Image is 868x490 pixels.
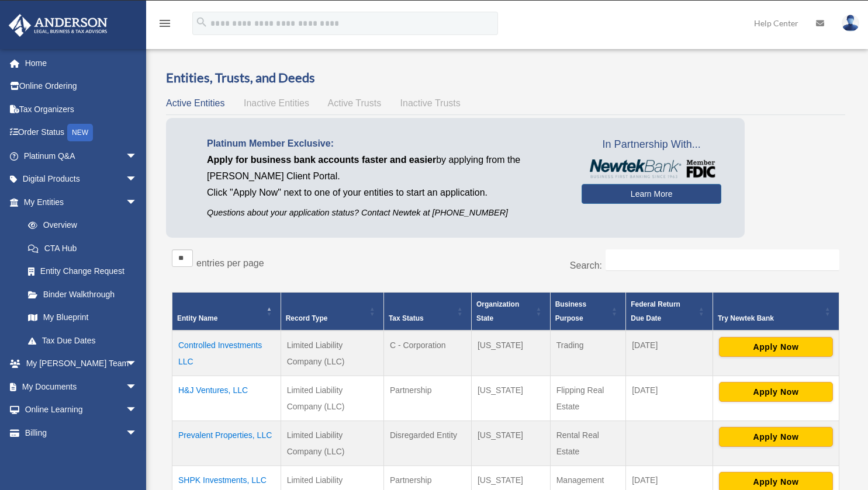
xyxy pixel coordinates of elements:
span: arrow_drop_down [126,375,149,399]
a: Platinum Q&Aarrow_drop_down [8,144,155,168]
td: Limited Liability Company (LLC) [281,421,383,466]
a: Billingarrow_drop_down [8,421,155,444]
p: Platinum Member Exclusive: [207,135,564,152]
a: Digital Productsarrow_drop_down [8,168,155,191]
i: search [195,16,208,29]
td: Flipping Real Estate [550,376,626,421]
td: Limited Liability Company (LLC) [281,331,383,376]
span: Active Trusts [328,98,382,108]
a: My Entitiesarrow_drop_down [8,190,149,214]
h3: Entities, Trusts, and Deeds [166,69,845,87]
a: Overview [16,214,143,237]
a: My Documentsarrow_drop_down [8,375,155,398]
th: Federal Return Due Date: Activate to sort [626,293,713,331]
td: [US_STATE] [471,376,550,421]
td: H&J Ventures, LLC [172,376,281,421]
span: Inactive Entities [244,98,309,108]
th: Business Purpose: Activate to sort [550,293,626,331]
a: Tax Organizers [8,98,155,121]
th: Organization State: Activate to sort [471,293,550,331]
span: Entity Name [177,314,217,322]
a: My Blueprint [16,306,149,329]
label: Search: [570,260,602,270]
th: Try Newtek Bank : Activate to sort [713,293,839,331]
span: Record Type [286,314,328,322]
span: Inactive Trusts [400,98,461,108]
a: Online Learningarrow_drop_down [8,398,155,422]
span: Business Purpose [555,300,586,322]
span: Organization State [476,300,519,322]
img: User Pic [842,15,859,32]
a: Home [8,51,155,75]
a: Online Ordering [8,75,155,98]
a: Binder Walkthrough [16,283,149,306]
td: Rental Real Estate [550,421,626,466]
td: [US_STATE] [471,331,550,376]
a: Tax Due Dates [16,329,149,352]
a: CTA Hub [16,237,149,260]
button: Apply Now [719,337,833,357]
p: by applying from the [PERSON_NAME] Client Portal. [207,152,564,185]
p: Questions about your application status? Contact Newtek at [PHONE_NUMBER] [207,206,564,220]
th: Tax Status: Activate to sort [383,293,471,331]
td: Prevalent Properties, LLC [172,421,281,466]
p: Click "Apply Now" next to one of your entities to start an application. [207,185,564,201]
td: Limited Liability Company (LLC) [281,376,383,421]
img: Anderson Advisors Platinum Portal [5,14,111,37]
span: arrow_drop_down [126,398,149,422]
img: NewtekBankLogoSM.png [587,159,715,178]
td: C - Corporation [383,331,471,376]
a: Learn More [582,184,721,204]
td: Trading [550,331,626,376]
a: Order StatusNEW [8,121,155,145]
th: Record Type: Activate to sort [281,293,383,331]
a: Events Calendar [8,444,155,468]
span: Active Entities [166,98,224,108]
span: arrow_drop_down [126,352,149,376]
th: Entity Name: Activate to invert sorting [172,293,281,331]
td: [DATE] [626,376,713,421]
span: arrow_drop_down [126,421,149,445]
div: Try Newtek Bank [718,311,821,325]
i: menu [158,16,172,30]
span: arrow_drop_down [126,190,149,214]
span: Apply for business bank accounts faster and easier [207,155,436,165]
span: Federal Return Due Date [631,300,680,322]
label: entries per page [196,258,264,268]
a: Entity Change Request [16,260,149,283]
div: NEW [67,124,93,141]
td: [DATE] [626,331,713,376]
span: arrow_drop_down [126,168,149,192]
span: In Partnership With... [582,135,721,154]
a: menu [158,20,172,30]
button: Apply Now [719,382,833,402]
td: Disregarded Entity [383,421,471,466]
span: arrow_drop_down [126,144,149,168]
td: Partnership [383,376,471,421]
td: Controlled Investments LLC [172,331,281,376]
td: [US_STATE] [471,421,550,466]
a: My [PERSON_NAME] Teamarrow_drop_down [8,352,155,376]
span: Tax Status [389,314,424,322]
button: Apply Now [719,427,833,447]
